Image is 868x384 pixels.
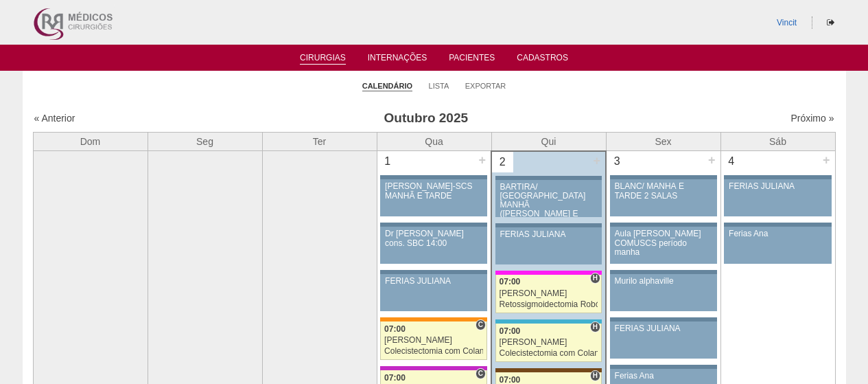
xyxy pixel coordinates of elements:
div: FERIAS JULIANA [500,230,598,239]
a: Cirurgias [300,53,346,65]
span: Hospital [590,321,600,332]
th: Ter [262,132,377,151]
span: Consultório [476,368,486,379]
div: Key: São Luiz - SCS [380,317,487,321]
a: FERIAS JULIANA [380,274,487,311]
div: Key: Aviso [610,223,717,227]
a: FERIAS JULIANA [610,321,717,359]
div: [PERSON_NAME] [500,338,598,347]
a: Próximo » [790,113,834,124]
span: Consultório [476,319,486,330]
div: BARTIRA/ [GEOGRAPHIC_DATA] MANHÃ ([PERSON_NAME] E ANA)/ SANTA JOANA -TARDE [500,183,598,237]
th: Seg [148,132,262,151]
a: H 07:00 [PERSON_NAME] Colecistectomia com Colangiografia VL [495,324,602,362]
a: Pacientes [449,53,495,67]
a: Aula [PERSON_NAME] COMUSCS período manha [610,227,717,264]
a: Murilo alphaville [610,274,717,311]
th: Sex [606,132,720,151]
div: Key: Pro Matre [495,271,602,275]
div: [PERSON_NAME]-SCS MANHÃ E TARDE [385,182,482,200]
a: Calendário [362,81,412,91]
a: Ferias Ana [724,227,831,264]
div: + [476,151,488,169]
a: C 07:00 [PERSON_NAME] Colecistectomia com Colangiografia VL [380,321,487,360]
div: Key: Neomater [495,319,602,324]
div: Key: Aviso [724,175,831,179]
span: Hospital [590,273,600,284]
a: Internações [368,53,427,67]
div: FERIAS JULIANA [385,277,482,286]
a: Exportar [465,81,506,91]
th: Qui [491,132,606,151]
div: + [821,151,832,169]
div: FERIAS JULIANA [615,324,712,333]
h3: Outubro 2025 [226,109,626,128]
span: 07:00 [384,373,406,383]
div: Key: Aviso [495,223,602,227]
div: [PERSON_NAME] [384,336,483,345]
div: Key: Aviso [380,175,487,179]
div: Key: Aviso [610,175,717,179]
a: Cadastros [517,53,568,67]
th: Qua [377,132,491,151]
div: Key: Aviso [380,223,487,227]
a: [PERSON_NAME]-SCS MANHÃ E TARDE [380,179,487,216]
i: Sair [827,19,834,27]
div: [PERSON_NAME] [500,289,598,298]
div: Colecistectomia com Colangiografia VL [500,349,598,358]
a: BARTIRA/ [GEOGRAPHIC_DATA] MANHÃ ([PERSON_NAME] E ANA)/ SANTA JOANA -TARDE [495,180,602,217]
div: Key: Aviso [610,365,717,369]
a: BLANC/ MANHÃ E TARDE 2 SALAS [610,179,717,216]
div: Ferias Ana [729,229,827,238]
div: BLANC/ MANHÃ E TARDE 2 SALAS [615,182,712,200]
div: Ferias Ana [615,372,712,381]
a: FERIAS JULIANA [495,227,602,264]
div: 3 [607,151,628,172]
div: + [591,152,602,170]
div: FERIAS JULIANA [729,182,827,191]
span: Hospital [590,370,600,381]
div: Aula [PERSON_NAME] COMUSCS período manha [615,229,712,257]
div: Retossigmoidectomia Robótica [500,300,598,309]
div: 4 [721,151,742,172]
div: Key: Aviso [380,270,487,274]
a: Lista [429,81,449,91]
div: Key: Aviso [610,270,717,274]
th: Sáb [720,132,835,151]
div: 2 [492,152,513,172]
div: 1 [377,151,399,172]
span: 07:00 [500,326,521,336]
a: FERIAS JULIANA [724,179,831,216]
a: H 07:00 [PERSON_NAME] Retossigmoidectomia Robótica [495,275,602,313]
a: Dr [PERSON_NAME] cons. SBC 14:00 [380,227,487,264]
div: Key: Santa Joana [495,368,602,372]
div: Key: Maria Braido [380,366,487,370]
div: Dr [PERSON_NAME] cons. SBC 14:00 [385,229,482,247]
span: 07:00 [384,324,406,334]
div: Key: Aviso [724,223,831,227]
span: 07:00 [500,277,521,286]
th: Dom [33,132,148,151]
div: Murilo alphaville [615,277,712,286]
a: « Anterior [34,113,75,124]
div: Colecistectomia com Colangiografia VL [384,347,483,356]
div: + [706,151,718,169]
a: Vincit [777,18,797,27]
div: Key: Aviso [610,317,717,321]
div: Key: Aviso [495,176,602,180]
